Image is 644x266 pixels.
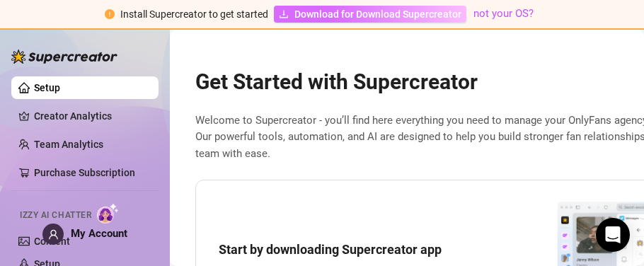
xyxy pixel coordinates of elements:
[34,105,147,127] a: Creator Analytics
[20,209,91,222] span: Izzy AI Chatter
[48,229,59,240] span: user
[120,8,268,20] span: Install Supercreator to get started
[11,50,117,64] img: logo-BBDzfeDw.svg
[34,82,60,93] a: Setup
[34,139,103,150] a: Team Analytics
[71,227,127,240] span: My Account
[34,236,70,247] a: Content
[294,6,461,22] span: Download for Download Supercreator
[34,167,135,178] a: Purchase Subscription
[219,242,442,257] strong: Start by downloading Supercreator app
[105,9,115,19] span: exclamation-circle
[279,9,289,19] span: download
[473,7,534,20] a: not your OS?
[596,218,630,252] div: Open Intercom Messenger
[274,6,466,23] a: Download for Download Supercreator
[97,203,119,224] img: AI Chatter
